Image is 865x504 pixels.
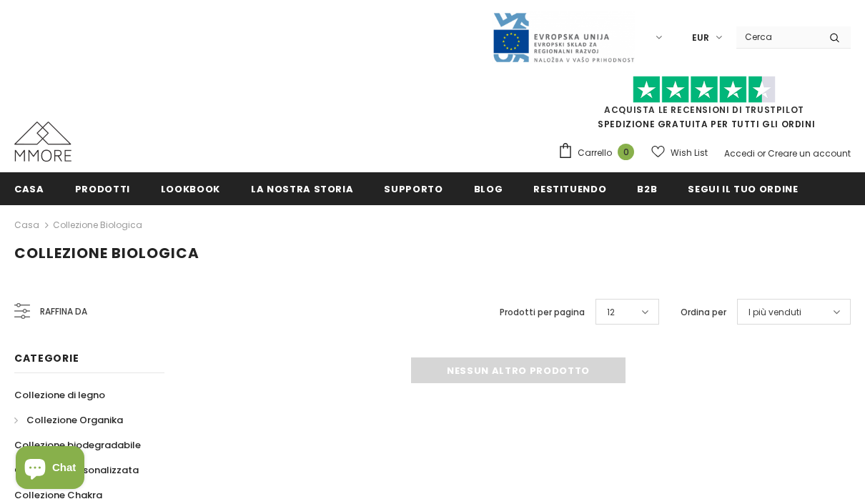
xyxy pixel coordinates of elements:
span: Collezione biologica [14,243,199,263]
span: Prodotti [75,182,130,196]
span: B2B [637,182,657,196]
span: Lookbook [161,182,220,196]
a: Casa [14,172,44,204]
img: Fidati di Pilot Stars [633,76,776,104]
a: Accedi [724,147,755,159]
span: 0 [618,144,634,160]
label: Prodotti per pagina [500,305,585,320]
span: EUR [692,31,709,45]
span: Blog [474,182,503,196]
span: supporto [384,182,443,196]
a: La nostra storia [251,172,353,204]
a: Lookbook [161,172,220,204]
span: Restituendo [533,182,606,196]
a: Blog [474,172,503,204]
a: Carrello 0 [558,142,641,164]
span: Casa [14,182,44,196]
span: I più venduti [748,305,801,320]
a: B2B [637,172,657,204]
span: Collezione di legno [14,388,105,402]
span: Segui il tuo ordine [688,182,798,196]
inbox-online-store-chat: Shopify online store chat [11,446,89,493]
span: SPEDIZIONE GRATUITA PER TUTTI GLI ORDINI [558,82,851,130]
a: Casa [14,217,39,234]
img: Javni Razpis [492,11,635,64]
label: Ordina per [681,305,726,320]
span: 12 [607,305,615,320]
span: Raffina da [40,304,87,320]
a: Segui il tuo ordine [688,172,798,204]
span: or [757,147,766,159]
a: Restituendo [533,172,606,204]
a: Collezione Organika [14,407,123,433]
a: Wish List [651,140,708,165]
a: Creare un account [768,147,851,159]
a: Collezione biodegradabile [14,433,141,458]
span: Categorie [14,351,79,365]
span: Wish List [671,146,708,160]
a: Acquista le recensioni di TrustPilot [604,104,804,116]
a: supporto [384,172,443,204]
span: Collezione Chakra [14,488,102,502]
input: Search Site [736,26,819,47]
span: Collezione biodegradabile [14,438,141,452]
img: Casi MMORE [14,122,71,162]
a: Javni Razpis [492,31,635,43]
a: Prodotti [75,172,130,204]
span: Carrello [578,146,612,160]
span: Collezione Organika [26,413,123,427]
a: Collezione biologica [53,219,142,231]
span: La nostra storia [251,182,353,196]
a: Collezione di legno [14,382,105,407]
